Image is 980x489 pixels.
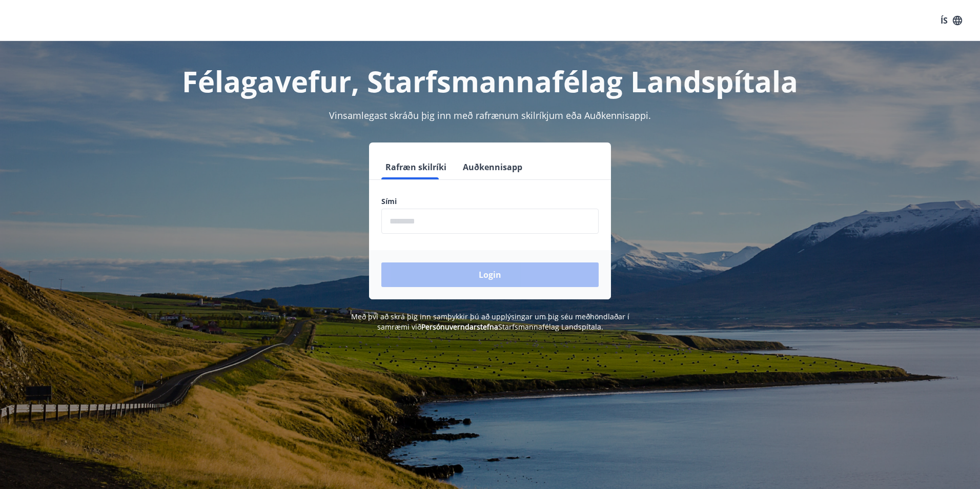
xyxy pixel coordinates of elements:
a: Persónuverndarstefna [421,322,498,332]
h1: Félagavefur, Starfsmannafélag Landspítala [133,62,847,100]
span: Vinsamlegast skráðu þig inn með rafrænum skilríkjum eða Auðkennisappi. [329,109,651,121]
button: Rafræn skilríki [381,155,451,179]
label: Sími [381,196,599,207]
button: Auðkennisapp [459,155,526,179]
button: ÍS [935,11,968,30]
span: Með því að skrá þig inn samþykkir þú að upplýsingar um þig séu meðhöndlaðar í samræmi við Starfsm... [351,312,629,332]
